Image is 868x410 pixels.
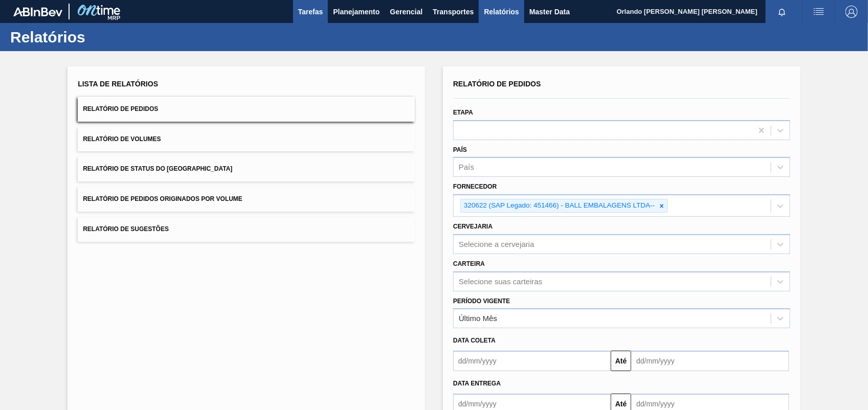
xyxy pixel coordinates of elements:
[83,165,232,172] span: Relatório de Status do [GEOGRAPHIC_DATA]
[453,80,541,88] span: Relatório de Pedidos
[298,6,323,18] span: Tarefas
[461,199,656,212] div: 320622 (SAP Legado: 451466) - BALL EMBALAGENS LTDA--
[631,351,789,371] input: dd/mm/yyyy
[459,163,474,172] div: País
[453,260,485,267] label: Carteira
[453,146,467,153] label: País
[453,223,493,230] label: Cervejaria
[453,109,473,116] label: Etapa
[333,6,380,18] span: Planejamento
[845,6,858,18] img: Logout
[78,127,415,152] button: Relatório de Volumes
[459,277,542,286] div: Selecione suas carteiras
[529,6,570,18] span: Master Data
[78,217,415,242] button: Relatório de Sugestões
[83,135,161,143] span: Relatório de Volumes
[453,380,501,387] span: Data entrega
[611,351,631,371] button: Até
[459,240,535,248] div: Selecione a cervejaria
[78,156,415,181] button: Relatório de Status do [GEOGRAPHIC_DATA]
[453,337,496,344] span: Data coleta
[83,195,242,202] span: Relatório de Pedidos Originados por Volume
[78,80,158,88] span: Lista de Relatórios
[78,187,415,212] button: Relatório de Pedidos Originados por Volume
[83,105,158,112] span: Relatório de Pedidos
[433,6,474,18] span: Transportes
[83,225,169,233] span: Relatório de Sugestões
[766,5,798,19] button: Notificações
[13,7,62,16] img: TNhmsLtSVTkK8tSr43FrP2fwEKptu5GPRR3wAAAABJRU5ErkJggg==
[459,314,497,323] div: Último Mês
[390,6,423,18] span: Gerencial
[453,298,510,305] label: Período Vigente
[453,351,611,371] input: dd/mm/yyyy
[10,31,192,43] h1: Relatórios
[78,97,415,122] button: Relatório de Pedidos
[453,183,497,190] label: Fornecedor
[813,6,825,18] img: userActions
[484,6,519,18] span: Relatórios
